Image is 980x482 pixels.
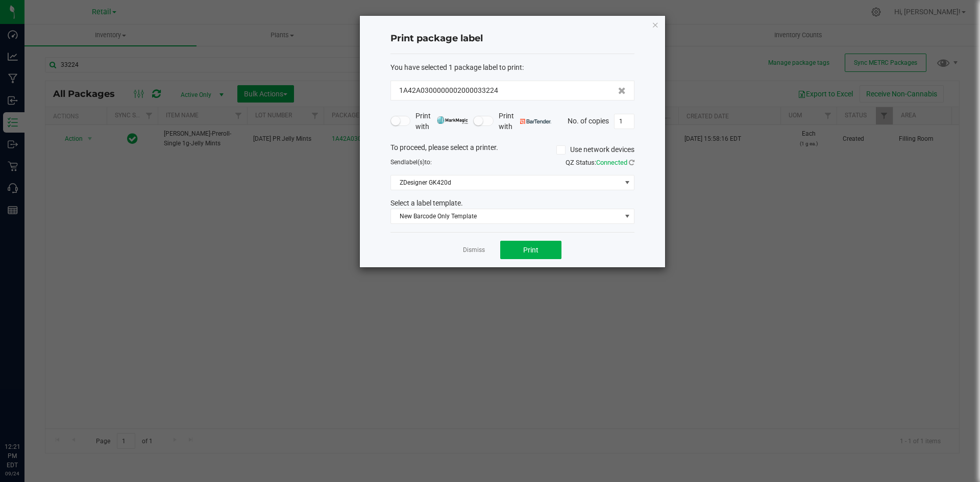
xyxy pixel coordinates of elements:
a: Dismiss [463,246,485,255]
span: No. of copies [568,116,609,124]
span: Print [523,246,538,254]
span: 1A42A0300000002000033224 [399,85,498,96]
span: Connected [596,159,627,166]
div: Select a label template. [383,198,642,209]
div: To proceed, please select a printer. [383,142,642,158]
div: : [390,62,634,73]
span: label(s) [404,159,425,166]
img: mark_magic_cybra.png [437,116,468,124]
span: You have selected 1 package label to print [390,63,522,71]
h4: Print package label [390,32,634,45]
span: Send to: [390,159,432,166]
span: QZ Status: [566,159,634,166]
span: ZDesigner GK420d [391,175,621,190]
span: New Barcode Only Template [391,209,621,223]
img: bartender.png [520,119,551,124]
button: Print [500,241,561,259]
span: Print with [499,111,551,132]
span: Print with [415,111,468,132]
iframe: Resource center [10,400,41,431]
label: Use network devices [556,144,634,155]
